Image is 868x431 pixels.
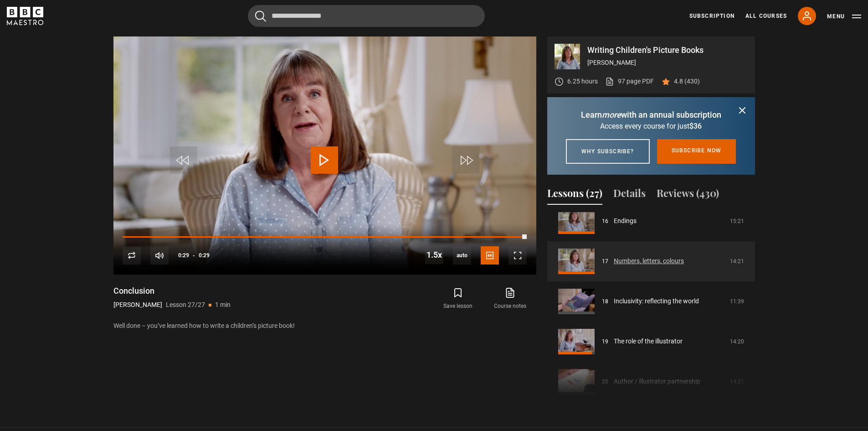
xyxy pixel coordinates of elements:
div: Current quality: 720p [453,246,471,265]
span: 0:29 [199,247,210,264]
div: Progress Bar [123,236,526,238]
a: 97 page PDF [605,77,654,86]
input: Search [248,5,485,27]
p: 1 min [215,300,231,310]
a: Why subscribe? [566,139,650,164]
p: Learn with an annual subscription [558,109,744,121]
video-js: Video Player [113,36,536,275]
span: 0:29 [178,247,189,264]
a: The role of the illustrator [614,337,683,346]
span: auto [453,246,471,265]
span: - [193,252,195,259]
button: Toggle navigation [827,12,861,21]
p: [PERSON_NAME] [587,58,748,68]
button: Reviews (430) [657,186,719,205]
button: Playback Rate [425,246,443,264]
a: Course notes [484,286,536,312]
p: Writing Children's Picture Books [587,46,748,54]
p: 4.8 (430) [674,77,700,86]
button: Fullscreen [508,246,527,265]
h1: Conclusion [113,286,231,296]
a: All Courses [745,12,787,20]
span: $36 [689,122,702,130]
button: Mute [150,246,169,265]
button: Captions [481,246,499,265]
button: Replay [123,246,141,265]
button: Submit the search query [255,10,266,22]
p: 6.25 hours [567,77,598,86]
a: Subscription [689,12,734,20]
p: [PERSON_NAME] [113,300,162,310]
button: Lessons (27) [547,186,602,205]
a: Subscribe now [657,139,736,164]
i: more [602,110,621,119]
svg: BBC Maestro [7,7,43,25]
button: Save lesson [432,286,484,312]
a: Endings [614,216,637,226]
p: Well done – you’ve learned how to write a children’s picture book! [113,321,536,331]
p: Access every course for just [558,121,744,132]
a: Numbers, letters, colours [614,256,684,266]
p: Lesson 27/27 [166,300,205,310]
button: Details [613,186,646,205]
a: Inclusivity: reflecting the world [614,296,699,306]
